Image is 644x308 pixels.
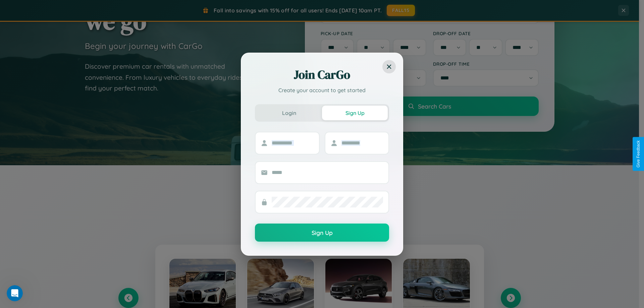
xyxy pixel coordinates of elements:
button: Sign Up [255,224,389,242]
iframe: Intercom live chat [7,285,23,301]
div: Give Feedback [636,140,641,168]
button: Login [256,106,322,120]
p: Create your account to get started [255,86,389,94]
h2: Join CarGo [255,67,389,83]
button: Sign Up [322,106,388,120]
